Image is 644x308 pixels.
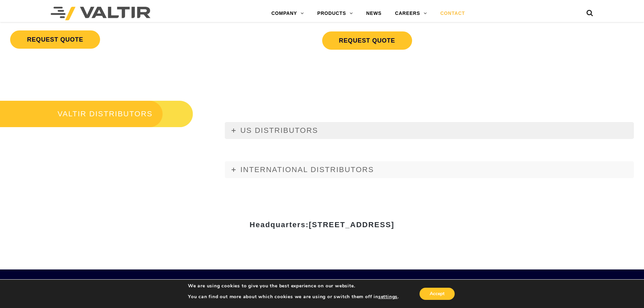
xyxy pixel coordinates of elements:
p: You can find out more about which cookies we are using or switch them off in . [188,294,399,300]
span: US DISTRIBUTORS [240,126,318,135]
a: US DISTRIBUTORS [225,122,634,139]
button: settings [378,294,398,300]
a: REQUEST QUOTE [322,31,412,50]
strong: Headquarters: [249,220,394,229]
a: REQUEST QUOTE [10,30,100,49]
span: INTERNATIONAL DISTRIBUTORS [240,165,374,174]
a: INTERNATIONAL DISTRIBUTORS [225,161,634,178]
a: NEWS [359,7,388,20]
a: CONTACT [433,7,472,20]
a: CAREERS [388,7,434,20]
img: Valtir [51,7,150,20]
a: COMPANY [265,7,311,20]
a: PRODUCTS [311,7,360,20]
button: Accept [420,288,455,300]
span: [STREET_ADDRESS] [309,220,394,229]
p: We are using cookies to give you the best experience on our website. [188,283,399,289]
